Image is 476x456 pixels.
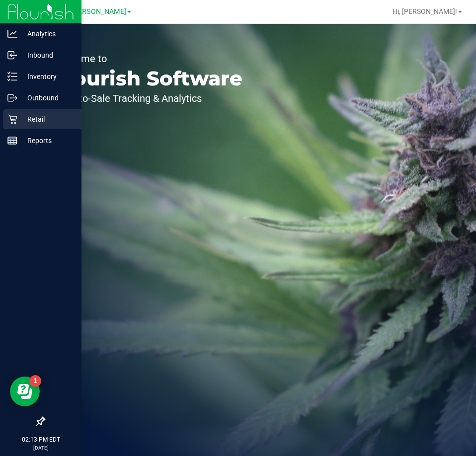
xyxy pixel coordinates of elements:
[393,7,457,15] span: Hi, [PERSON_NAME]!
[7,29,17,39] inline-svg: Analytics
[7,93,17,103] inline-svg: Outbound
[54,69,242,88] p: Flourish Software
[29,375,41,387] iframe: Resource center unread badge
[54,54,242,64] p: Welcome to
[10,377,40,406] iframe: Resource center
[7,114,17,124] inline-svg: Retail
[17,92,77,104] p: Outbound
[17,71,77,82] p: Inventory
[17,49,77,61] p: Inbound
[17,113,77,125] p: Retail
[7,136,17,146] inline-svg: Reports
[54,93,242,103] p: Seed-to-Sale Tracking & Analytics
[72,7,126,16] span: [PERSON_NAME]
[4,444,77,452] p: [DATE]
[17,28,77,40] p: Analytics
[17,135,77,147] p: Reports
[4,435,77,444] p: 02:13 PM EDT
[7,72,17,81] inline-svg: Inventory
[7,50,17,60] inline-svg: Inbound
